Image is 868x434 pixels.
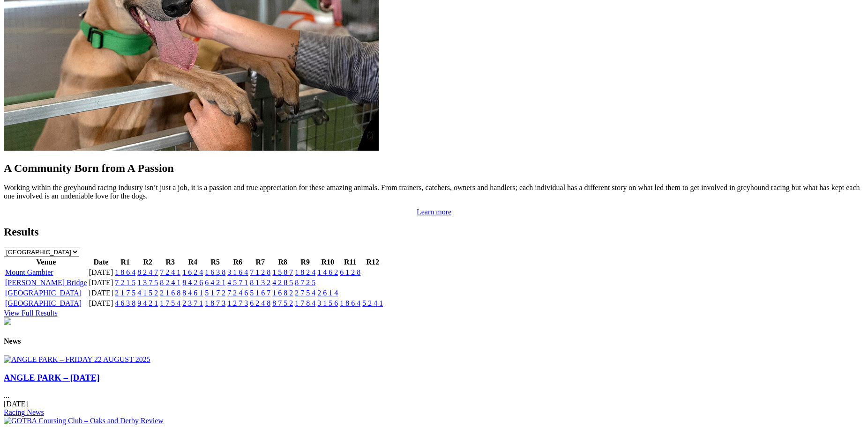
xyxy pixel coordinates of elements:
[227,279,248,287] a: 4 5 7 1
[295,299,315,307] a: 1 7 8 4
[182,268,203,276] a: 1 6 2 4
[114,257,136,267] th: R1
[137,299,158,307] a: 9 4 2 1
[227,299,248,307] a: 1 2 7 3
[272,268,293,276] a: 1 5 8 7
[115,299,135,307] a: 4 6 3 8
[249,257,271,267] th: R7
[4,400,28,408] span: [DATE]
[362,257,383,267] th: R12
[115,279,135,287] a: 7 2 1 5
[205,268,225,276] a: 1 6 3 8
[317,299,338,307] a: 3 1 5 6
[137,257,158,267] th: R2
[4,417,164,425] img: GOTBA Coursing Club – Oaks and Derby Review
[4,373,100,383] a: ANGLE PARK – [DATE]
[250,299,270,307] a: 6 2 4 8
[160,299,180,307] a: 1 7 5 4
[159,257,181,267] th: R3
[89,278,114,287] td: [DATE]
[340,299,360,307] a: 1 8 6 4
[272,299,293,307] a: 8 7 5 2
[4,226,864,238] h2: Results
[4,309,58,317] a: View Full Results
[4,373,864,417] div: ...
[272,279,293,287] a: 4 2 8 5
[182,279,203,287] a: 8 4 2 6
[272,257,293,267] th: R8
[417,208,451,216] a: Learn more
[89,299,114,308] td: [DATE]
[317,268,338,276] a: 1 4 6 2
[182,289,203,297] a: 8 4 6 1
[362,299,383,307] a: 5 2 4 1
[340,268,360,276] a: 6 1 2 8
[204,257,226,267] th: R5
[250,268,270,276] a: 7 1 2 8
[115,268,135,276] a: 1 8 6 4
[182,299,203,307] a: 2 3 7 1
[115,289,135,297] a: 2 1 7 5
[4,317,11,325] img: chasers_homepage.jpg
[137,289,158,297] a: 4 1 5 2
[89,268,114,277] td: [DATE]
[227,257,248,267] th: R6
[160,289,180,297] a: 2 1 6 8
[4,337,864,346] h4: News
[5,279,87,287] a: [PERSON_NAME] Bridge
[339,257,361,267] th: R11
[160,279,180,287] a: 8 2 4 1
[250,289,270,297] a: 5 1 6 7
[295,268,315,276] a: 1 8 2 4
[227,289,248,297] a: 7 2 4 6
[5,289,82,297] a: [GEOGRAPHIC_DATA]
[4,162,864,175] h2: A Community Born from A Passion
[182,257,203,267] th: R4
[294,257,316,267] th: R9
[4,355,150,364] img: ANGLE PARK – FRIDAY 22 AUGUST 2025
[295,279,315,287] a: 8 7 2 5
[137,268,158,276] a: 8 2 4 7
[4,408,44,416] a: Racing News
[227,268,248,276] a: 3 1 6 4
[205,289,225,297] a: 5 1 7 2
[5,299,82,307] a: [GEOGRAPHIC_DATA]
[317,257,338,267] th: R10
[317,289,338,297] a: 2 6 1 4
[160,268,180,276] a: 7 2 4 1
[250,279,270,287] a: 8 1 3 2
[5,257,88,267] th: Venue
[5,268,53,276] a: Mount Gambier
[205,279,225,287] a: 6 4 2 1
[205,299,225,307] a: 1 8 7 3
[89,257,114,267] th: Date
[4,184,864,200] p: Working within the greyhound racing industry isn’t just a job, it is a passion and true appreciat...
[89,288,114,298] td: [DATE]
[272,289,293,297] a: 1 6 8 2
[137,279,158,287] a: 1 3 7 5
[295,289,315,297] a: 2 7 5 4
